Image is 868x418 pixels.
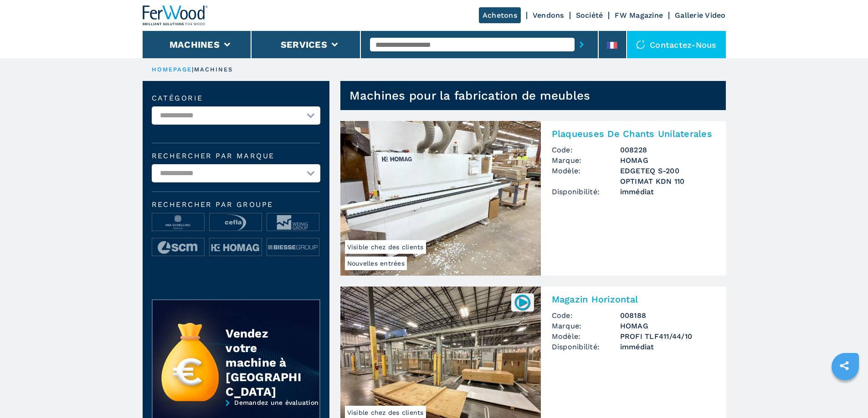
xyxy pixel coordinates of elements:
[829,377,861,411] iframe: Chat
[552,128,715,139] h2: Plaqueuses De Chants Unilaterales
[152,213,204,232] img: image
[143,5,208,25] img: Ferwood
[552,145,620,155] span: Code:
[552,155,620,166] span: Marque:
[552,294,715,305] h2: Magazin Horizontal
[281,39,327,50] button: Services
[552,186,620,197] span: Disponibilité:
[552,166,620,186] span: Modèle:
[169,39,220,50] button: Machines
[349,88,591,103] h1: Machines pour la fabrication de meubles
[345,257,407,270] span: Nouvelles entrées
[479,7,521,23] a: Achetons
[194,65,233,74] p: machines
[267,238,319,257] img: image
[533,11,564,20] a: Vendons
[345,240,426,254] span: Visible chez des clients
[514,293,531,311] img: 008188
[620,155,715,166] h3: HOMAG
[576,11,603,20] a: Société
[152,238,204,257] img: image
[340,121,726,276] a: Plaqueuses De Chants Unilaterales HOMAG EDGETEQ S-200 OPTIMAT KDN 110Nouvelles entréesVisible che...
[620,331,715,342] h3: PROFI TLF411/44/10
[152,95,320,102] label: catégorie
[152,66,192,73] a: HOMEPAGE
[552,310,620,321] span: Code:
[575,34,589,55] button: submit-button
[620,145,715,155] h3: 008228
[675,11,726,20] a: Gallerie Video
[267,213,319,232] img: image
[226,326,301,399] div: Vendez votre machine à [GEOGRAPHIC_DATA]
[340,121,541,276] img: Plaqueuses De Chants Unilaterales HOMAG EDGETEQ S-200 OPTIMAT KDN 110
[615,11,663,20] a: FW Magazine
[210,238,262,257] img: image
[620,342,715,352] span: immédiat
[627,31,726,58] div: Contactez-nous
[620,186,715,197] span: immédiat
[552,342,620,352] span: Disponibilité:
[636,40,645,49] img: Contactez-nous
[192,66,194,73] span: |
[552,321,620,331] span: Marque:
[552,331,620,342] span: Modèle:
[152,152,320,160] label: Rechercher par marque
[210,213,262,232] img: image
[620,166,715,186] h3: EDGETEQ S-200 OPTIMAT KDN 110
[620,310,715,321] h3: 008188
[152,201,320,208] span: Rechercher par groupe
[620,321,715,331] h3: HOMAG
[833,354,856,377] a: sharethis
